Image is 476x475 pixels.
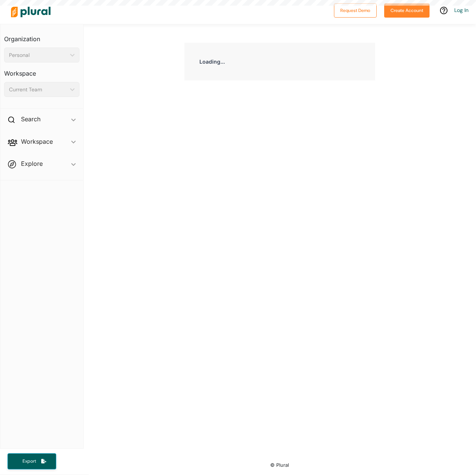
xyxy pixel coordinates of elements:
[334,6,377,14] a: Request Demo
[454,7,469,13] a: Log In
[9,86,67,94] div: Current Team
[21,115,40,123] h2: Search
[334,3,377,18] button: Request Demo
[384,3,430,18] button: Create Account
[17,458,41,465] span: Export
[4,28,79,45] h3: Organization
[270,462,289,468] small: © Plural
[7,453,56,469] button: Export
[184,43,375,80] div: Loading...
[384,6,430,14] a: Create Account
[9,51,67,59] div: Personal
[4,63,79,79] h3: Workspace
